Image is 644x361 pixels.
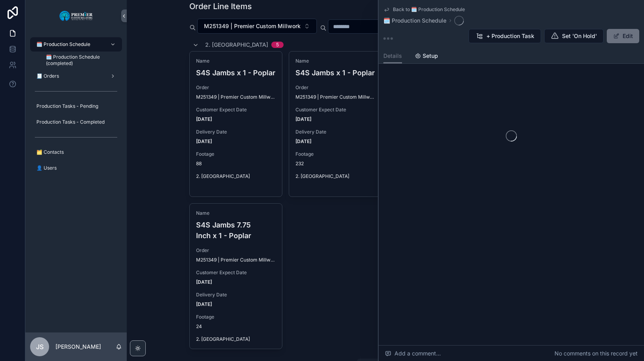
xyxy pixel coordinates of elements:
span: Name [196,210,276,216]
span: Footage [196,314,276,320]
div: 5 [276,42,279,48]
span: Delivery Date [196,292,276,298]
h4: S4S Jambs x 1 - Poplar [196,67,276,78]
img: App logo [59,10,93,22]
span: Name [295,58,375,64]
span: 2. [GEOGRAPHIC_DATA] [205,41,268,49]
span: Customer Expect Date [295,107,375,113]
strong: [DATE] [196,138,212,144]
span: Production Tasks - Completed [36,119,105,125]
p: [PERSON_NAME] [55,343,101,351]
span: 🗂️ Contacts [36,149,64,155]
a: NameS4S Jambs 7.75 Inch x 1 - PoplarOrderM251349 | Premier Custom MillworkCustomer Expect Date[DA... [189,203,283,349]
span: 24 [196,323,276,330]
span: Name [196,58,276,64]
a: NameS4S Jambs x 1 - PoplarOrderM251349 | Premier Custom MillworkCustomer Expect Date[DATE]Deliver... [189,51,283,197]
div: scrollable content [25,32,127,185]
span: M251349 | Premier Custom Millwork [204,22,301,30]
strong: [DATE] [295,138,311,144]
h4: S4S Jambs 7.75 Inch x 1 - Poplar [196,220,276,241]
span: Order [196,84,276,91]
span: JS [36,342,44,351]
a: Details [383,49,402,64]
button: Edit [607,29,639,43]
strong: [DATE] [196,116,212,122]
h4: S4S Jambs x 1 - Poplar [295,67,375,78]
span: 🗓️ Production Schedule [36,41,90,48]
span: Order [196,247,276,254]
button: Set 'On Hold' [544,29,604,43]
button: + Production Task [469,29,541,43]
strong: [DATE] [196,301,212,307]
span: 88 [196,160,276,167]
span: 🧾 Orders [36,73,59,79]
span: M251349 | Premier Custom Millwork [295,94,375,100]
span: Footage [295,151,375,157]
span: Production Tasks - Pending [36,103,98,109]
a: 🗓️ Production Schedule [383,17,446,25]
span: Order [295,84,375,91]
span: Add a comment... [385,350,441,357]
span: 🗓️ Production Schedule (completed) [46,54,114,67]
span: 2. [GEOGRAPHIC_DATA] [295,173,375,180]
span: 232 [295,160,375,167]
a: 👤 Users [30,161,122,175]
span: Setup [423,52,438,60]
a: Production Tasks - Completed [30,115,122,129]
a: 🧾 Orders [30,69,122,83]
span: Delivery Date [196,129,276,135]
span: Customer Expect Date [196,269,276,276]
a: Setup [415,49,438,65]
span: Set 'On Hold' [562,32,597,40]
button: Select Button [197,19,317,34]
span: M251349 | Premier Custom Millwork [196,257,276,263]
a: 🗓️ Production Schedule [30,37,122,52]
strong: [DATE] [196,279,212,285]
span: Back to 🗓️ Production Schedule [393,6,465,13]
span: M251349 | Premier Custom Millwork [196,94,276,100]
span: 2. [GEOGRAPHIC_DATA] [196,336,276,342]
span: 2. [GEOGRAPHIC_DATA] [196,173,276,180]
a: 🗓️ Production Schedule (completed) [40,53,122,67]
a: NameS4S Jambs x 1 - PoplarOrderM251349 | Premier Custom MillworkCustomer Expect Date[DATE]Deliver... [289,51,382,197]
span: 👤 Users [36,165,57,171]
a: Production Tasks - Pending [30,99,122,113]
a: 🗂️ Contacts [30,145,122,159]
span: No comments on this record yet [554,350,638,357]
span: + Production Task [486,32,534,40]
span: Delivery Date [295,129,375,135]
strong: [DATE] [295,116,311,122]
span: Footage [196,151,276,157]
span: Customer Expect Date [196,107,276,113]
h1: Order Line Items [189,1,252,12]
span: Details [383,52,402,60]
a: Back to 🗓️ Production Schedule [383,6,465,13]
